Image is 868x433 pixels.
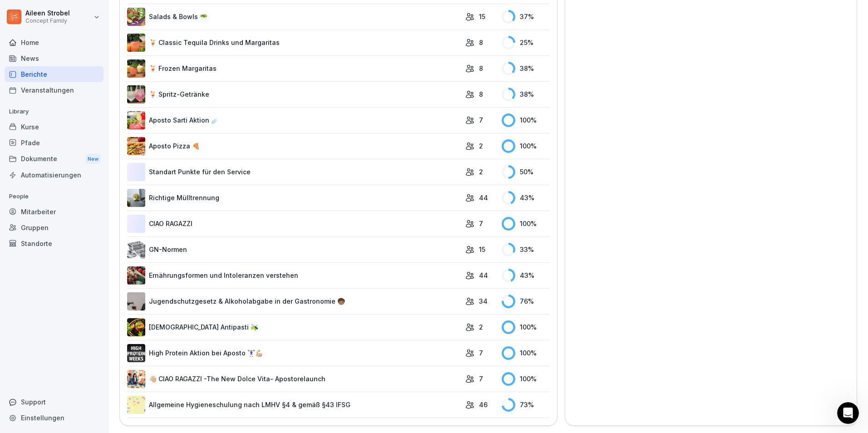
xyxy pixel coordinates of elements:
[479,38,483,47] p: 8
[127,137,145,155] img: zdf6t78pvavi3ul80ru0toxn.png
[5,189,104,204] p: People
[127,189,145,207] img: xi8ct5mhj8uiktd0s5gxztjb.png
[127,85,145,103] img: ziedcepbdxyxdu318h8tgtzw.png
[127,318,461,336] a: [DEMOGRAPHIC_DATA] Antipasti 🫒
[127,137,461,155] a: Aposto Pizza 🍕
[127,318,145,336] img: ysm8inu6d9jjl68d9x16nxcw.png
[127,241,145,259] img: f54dbio1lpti0vdzdydl5c0l.png
[127,59,461,78] a: 🍹 Frozen Margaritas
[502,165,550,179] div: 50 %
[127,163,461,181] a: Standart Punkte für den Service
[5,135,104,151] a: Pfade
[5,204,104,220] a: Mitarbeiter
[32,74,45,84] div: Ziar
[5,104,104,119] p: Library
[32,66,458,73] span: Hallo [PERSON_NAME] 👋 Willkommen in Bounti 🙌 Schaue dich um! Wenn du Fragen hast, antworte einfac...
[5,151,104,167] div: Dokumente
[127,370,461,388] a: 👋🏼 CIAO RAGAZZI -The New Dolce Vita- Apostorelaunch
[479,322,483,332] p: 2
[502,398,550,412] div: 73 %
[127,396,145,414] img: keporxd7e2fe1yz451s804y5.png
[47,41,79,50] div: • Vor 5 Std
[479,193,488,202] p: 44
[5,220,104,236] a: Gruppen
[502,243,550,256] div: 33 %
[32,41,45,50] div: Ziar
[127,189,461,207] a: Richtige Mülltrennung
[127,266,461,285] a: Ernährungsformen und Intoleranzen verstehen
[5,410,104,426] a: Einstellungen
[5,66,104,82] a: Berichte
[159,4,176,20] div: Schließen
[502,217,550,231] div: 100 %
[479,167,483,177] p: 2
[502,191,550,205] div: 43 %
[479,348,483,358] p: 7
[502,269,550,282] div: 43 %
[479,141,483,151] p: 2
[5,34,104,50] a: Home
[5,167,104,183] a: Automatisierungen
[91,283,182,320] button: Nachrichten
[479,89,483,99] p: 8
[127,85,461,103] a: 🍹 Spritz-Getränke
[85,154,101,164] div: New
[62,4,122,20] h1: Nachrichten
[502,295,550,308] div: 76 %
[479,245,485,254] p: 15
[127,344,145,362] img: zjmrrsi1s8twqmexx0km4n1q.png
[5,119,104,135] a: Kurse
[502,36,550,49] div: 25 %
[479,12,485,21] p: 15
[127,215,461,233] a: CIAO RAGAZZI
[502,139,550,153] div: 100 %
[127,396,461,414] a: Allgemeine Hygieneschulung nach LMHV §4 & gemäß §43 IFSG
[127,34,461,52] a: 🍹 Classic Tequila Drinks und Margaritas
[127,8,145,26] img: ls75ze3eqqw088sub283wg2c.png
[127,344,461,362] a: High Protein Aktion bei Aposto 🏋🏻‍♀️💪🏼
[5,394,104,410] div: Support
[10,32,29,50] img: Profile image for Ziar
[127,8,461,26] a: Salads & Bowls 🥗
[127,370,145,388] img: nd4b1tirm1npcr6pqfaw4ldb.png
[502,113,550,127] div: 100 %
[479,374,483,384] p: 7
[5,50,104,66] a: News
[127,59,145,78] img: jf3p4gudc3symi2jmax8s7wc.png
[479,296,488,306] p: 34
[127,34,145,52] img: w6z44imirsf58l7dk7m6l48m.png
[5,82,104,98] a: Veranstaltungen
[127,292,461,310] a: Jugendschutzgesetz & Alkoholabgabe in der Gastronomie 🧒🏽
[837,402,859,424] iframe: Intercom live chat
[114,306,158,312] span: Nachrichten
[25,10,70,17] p: Aileen Strobel
[479,271,488,280] p: 44
[502,346,550,360] div: 100 %
[5,236,104,251] a: Standorte
[502,88,550,101] div: 38 %
[502,62,550,75] div: 38 %
[479,115,483,125] p: 7
[127,266,145,285] img: bdidfg6e4ofg5twq7n4gd52h.png
[25,18,70,24] p: Concept Family
[127,292,145,310] img: bjsnreeblv4kuborbv1mjrxz.png
[479,400,488,409] p: 46
[5,151,104,167] a: DokumenteNew
[479,219,483,228] p: 7
[502,372,550,386] div: 100 %
[10,65,29,84] img: Profile image for Ziar
[127,111,461,129] a: Aposto Sarti Aktion ☄️
[502,320,550,334] div: 100 %
[127,241,461,259] a: GN-Normen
